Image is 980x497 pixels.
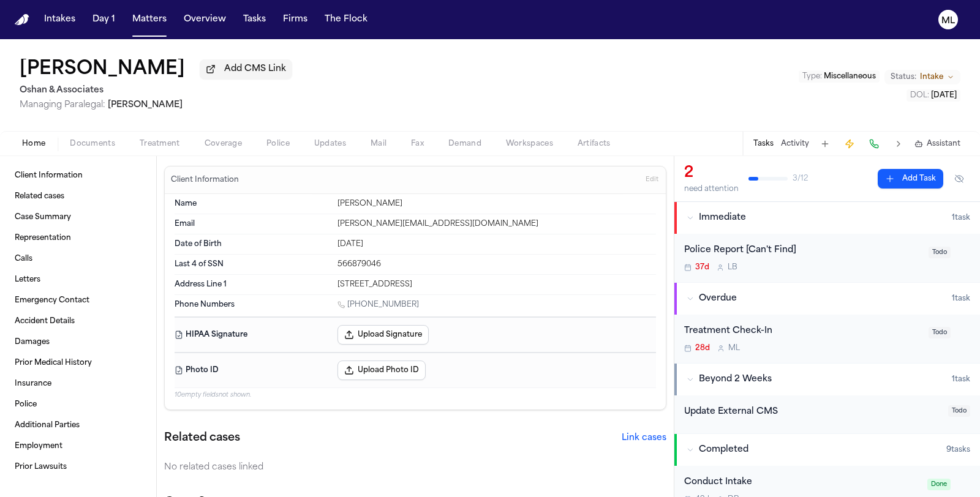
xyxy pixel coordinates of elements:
[952,294,970,304] span: 1 task
[179,9,231,31] button: Overview
[695,343,710,353] span: 28d
[337,300,419,310] a: Call 1 (801) 718-0281
[816,135,834,152] button: Add Task
[674,364,980,395] button: Beyond 2 Weeks1task
[506,139,553,149] span: Workspaces
[674,434,980,466] button: Completed9tasks
[175,361,330,380] dt: Photo ID
[824,73,876,80] span: Miscellaneous
[952,375,970,384] span: 1 task
[70,139,115,149] span: Documents
[948,169,970,189] button: Hide completed tasks (⌘⇧H)
[175,239,330,249] dt: Date of Birth
[337,361,426,380] button: Upload Photo ID
[22,139,45,149] span: Home
[164,430,240,447] h2: Related cases
[266,139,290,149] span: Police
[920,72,943,82] span: Intake
[10,187,146,206] a: Related cases
[337,219,656,229] div: [PERSON_NAME][EMAIL_ADDRESS][DOMAIN_NAME]
[841,135,858,152] button: Create Immediate Task
[337,260,656,269] div: 566879046
[799,70,880,83] button: Edit Type: Miscellaneous
[684,476,920,490] div: Conduct Intake
[337,280,656,290] div: [STREET_ADDRESS]
[929,327,951,338] span: Todo
[10,166,146,185] a: Client Information
[684,405,941,419] div: Update External CMS
[10,395,146,414] a: Police
[88,9,120,31] button: Day 1
[674,283,980,315] button: Overdue1task
[10,270,146,290] a: Letters
[10,416,146,435] a: Additional Parties
[168,175,241,185] h3: Client Information
[695,263,709,272] span: 37d
[948,405,970,417] span: Todo
[753,139,774,149] button: Tasks
[684,163,739,183] div: 2
[205,139,242,149] span: Coverage
[699,444,748,456] span: Completed
[884,70,960,84] button: Change status from Intake
[684,184,739,194] div: need attention
[224,63,286,75] span: Add CMS Link
[278,9,312,31] button: Firms
[910,92,929,99] span: DOL :
[865,135,883,152] button: Make a Call
[175,219,330,229] dt: Email
[781,139,809,149] button: Activity
[10,228,146,248] a: Representation
[10,291,146,310] a: Emergency Contact
[578,139,611,149] span: Artifacts
[448,139,481,149] span: Demand
[337,325,429,345] button: Upload Signature
[931,92,957,99] span: [DATE]
[674,315,980,363] div: Open task: Treatment Check-In
[946,445,970,455] span: 9 task s
[907,89,960,102] button: Edit DOL: 2025-07-30
[674,202,980,234] button: Immediate1task
[175,300,235,310] span: Phone Numbers
[952,213,970,223] span: 1 task
[927,139,960,149] span: Assistant
[699,212,746,224] span: Immediate
[927,479,951,490] span: Done
[175,199,330,209] dt: Name
[238,9,271,31] button: Tasks
[314,139,346,149] span: Updates
[793,174,808,184] span: 3 / 12
[929,247,951,258] span: Todo
[10,249,146,269] a: Calls
[15,14,29,26] a: Home
[39,9,80,31] button: Intakes
[175,325,330,345] dt: HIPAA Signature
[646,176,658,184] span: Edit
[200,59,292,79] button: Add CMS Link
[175,280,330,290] dt: Address Line 1
[802,73,822,80] span: Type :
[699,293,737,305] span: Overdue
[10,332,146,352] a: Damages
[674,395,980,434] div: Open task: Update External CMS
[622,432,666,444] button: Link cases
[140,139,180,149] span: Treatment
[728,343,740,353] span: M L
[10,353,146,373] a: Prior Medical History
[891,72,916,82] span: Status:
[320,9,372,31] button: The Flock
[175,260,330,269] dt: Last 4 of SSN
[674,234,980,282] div: Open task: Police Report [Can't Find]
[10,207,146,227] a: Case Summary
[20,59,185,81] button: Edit matter name
[127,9,171,31] button: Matters
[10,312,146,331] a: Accident Details
[684,244,921,258] div: Police Report [Can't Find]
[914,139,960,149] button: Assistant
